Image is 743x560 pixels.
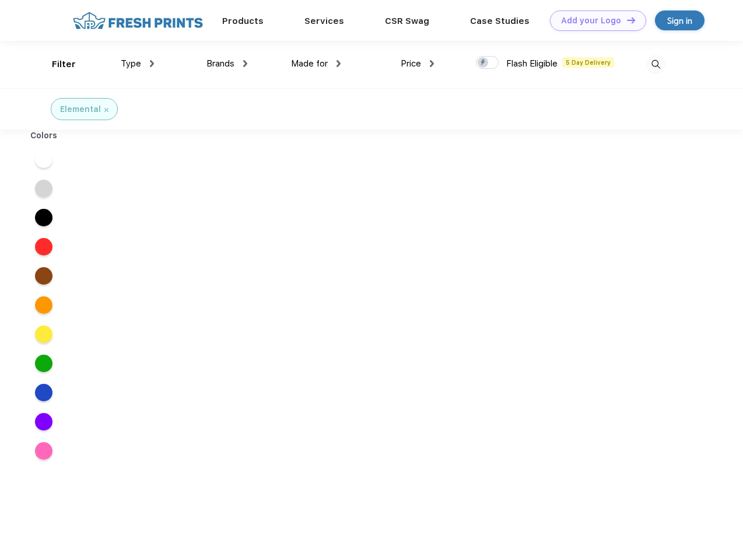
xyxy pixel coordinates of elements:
[430,60,434,67] img: dropdown.png
[69,10,206,31] img: fo%20logo%202.webp
[206,58,234,69] span: Brands
[337,60,341,67] img: dropdown.png
[667,14,692,27] div: Sign in
[646,55,665,74] img: desktop_search.svg
[627,17,635,23] img: DT
[121,58,141,69] span: Type
[385,16,429,26] a: CSR Swag
[304,16,344,26] a: Services
[22,129,66,142] div: Colors
[243,60,247,67] img: dropdown.png
[150,60,154,67] img: dropdown.png
[291,58,328,69] span: Made for
[401,58,421,69] span: Price
[52,58,76,71] div: Filter
[506,58,558,69] span: Flash Eligible
[655,10,705,30] a: Sign in
[60,103,101,116] div: Elemental
[104,108,108,112] img: filter_cancel.svg
[222,16,264,26] a: Products
[562,57,614,68] span: 5 Day Delivery
[561,16,621,26] div: Add your Logo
